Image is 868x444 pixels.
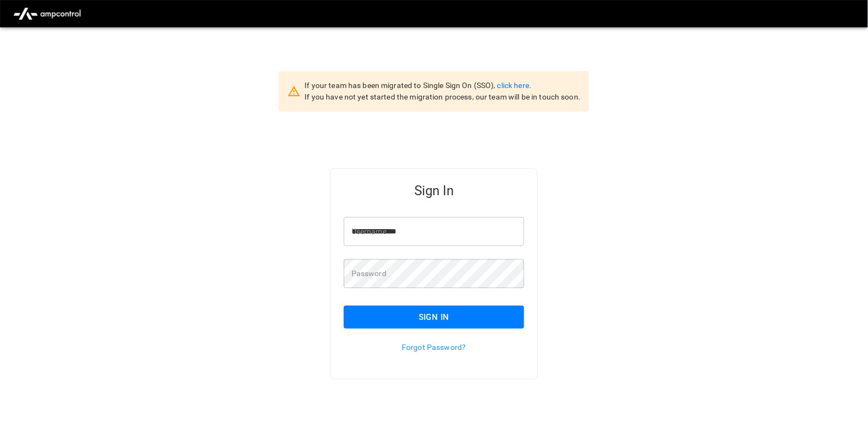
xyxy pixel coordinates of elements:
[344,182,524,200] h5: Sign In
[497,81,531,90] a: click here.
[344,342,524,353] p: Forgot Password?
[344,306,524,329] button: Sign In
[9,3,85,24] img: ampcontrol.io logo
[305,92,581,101] span: If you have not yet started the migration process, our team will be in touch soon.
[305,81,497,90] span: If your team has been migrated to Single Sign On (SSO),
